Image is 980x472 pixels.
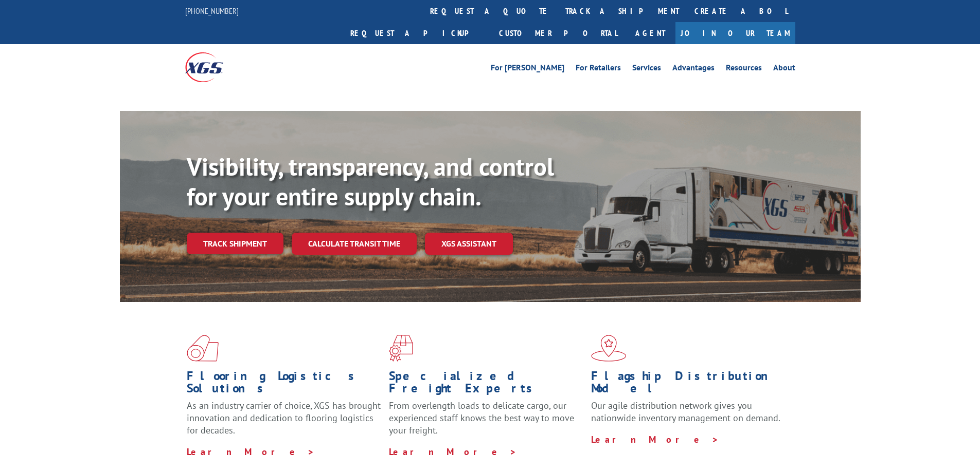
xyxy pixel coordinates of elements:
[675,22,795,44] a: Join Our Team
[491,22,625,44] a: Customer Portal
[187,370,381,400] h1: Flooring Logistics Solutions
[726,64,762,75] a: Resources
[187,400,381,436] span: As an industry carrier of choice, XGS has brought innovation and dedication to flooring logistics...
[425,233,513,255] a: XGS ASSISTANT
[389,446,517,458] a: Learn More >
[187,233,283,254] a: Track shipment
[672,64,715,75] a: Advantages
[187,150,554,212] b: Visibility, transparency, and control for your entire supply chain.
[187,446,315,458] a: Learn More >
[773,64,795,75] a: About
[576,64,621,75] a: For Retailers
[632,64,661,75] a: Services
[389,370,583,400] h1: Specialized Freight Experts
[292,233,417,255] a: Calculate transit time
[591,335,627,362] img: xgs-icon-flagship-distribution-model-red
[185,6,239,16] a: [PHONE_NUMBER]
[389,335,413,362] img: xgs-icon-focused-on-flooring-red
[389,400,583,445] p: From overlength loads to delicate cargo, our experienced staff knows the best way to move your fr...
[625,22,675,44] a: Agent
[343,22,491,44] a: Request a pickup
[491,64,564,75] a: For [PERSON_NAME]
[187,335,219,362] img: xgs-icon-total-supply-chain-intelligence-red
[591,370,786,400] h1: Flagship Distribution Model
[591,400,780,424] span: Our agile distribution network gives you nationwide inventory management on demand.
[591,433,719,445] a: Learn More >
